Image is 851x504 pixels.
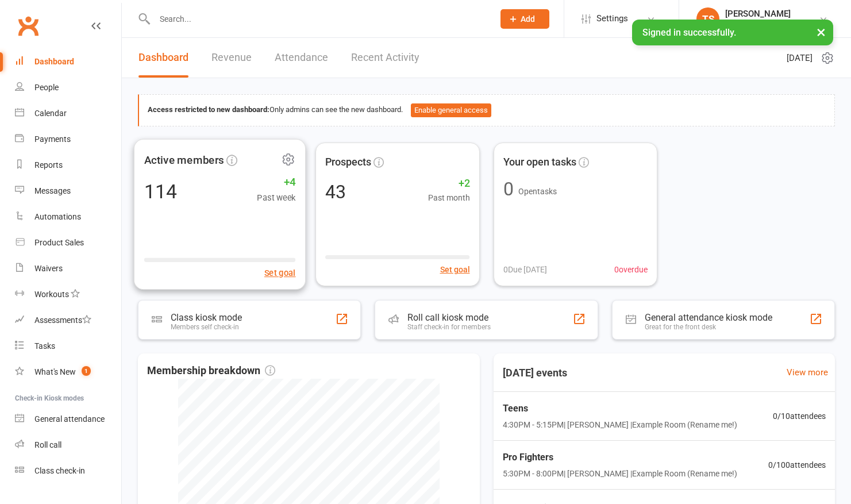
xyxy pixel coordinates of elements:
[15,178,121,204] a: Messages
[596,6,628,32] span: Settings
[151,11,486,27] input: Search...
[15,333,121,359] a: Tasks
[15,432,121,458] a: Roll call
[642,27,736,38] span: Signed in successfully.
[15,458,121,484] a: Class kiosk mode
[15,204,121,230] a: Automations
[34,212,81,221] div: Automations
[407,323,491,331] div: Staff check-in for members
[787,51,813,65] span: [DATE]
[15,101,121,126] a: Calendar
[211,38,252,78] a: Revenue
[34,367,76,376] div: What's New
[351,38,419,78] a: Recent Activity
[34,57,74,66] div: Dashboard
[34,466,85,475] div: Class check-in
[147,363,275,379] span: Membership breakdown
[171,312,242,323] div: Class kiosk mode
[34,83,59,92] div: People
[148,105,269,114] strong: Access restricted to new dashboard:
[518,187,557,196] span: Open tasks
[257,190,295,204] span: Past week
[171,323,242,331] div: Members self check-in
[15,75,121,101] a: People
[725,19,805,29] div: [PERSON_NAME] Gym
[811,20,831,44] button: ×
[34,316,91,325] div: Assessments
[15,256,121,282] a: Waivers
[773,410,826,422] span: 0 / 10 attendees
[148,103,826,117] div: Only admins can see the new dashboard.
[725,9,805,19] div: [PERSON_NAME]
[503,401,737,416] span: Teens
[325,154,371,171] span: Prospects
[503,467,737,480] span: 5:30PM - 8:00PM | [PERSON_NAME] | Example Room (Rename me!)
[34,186,71,195] div: Messages
[15,152,121,178] a: Reports
[645,312,772,323] div: General attendance kiosk mode
[257,173,295,190] span: +4
[15,49,121,75] a: Dashboard
[34,238,84,247] div: Product Sales
[440,263,470,276] button: Set goal
[503,263,547,276] span: 0 Due [DATE]
[768,459,826,471] span: 0 / 100 attendees
[34,264,63,273] div: Waivers
[15,282,121,307] a: Workouts
[264,266,296,279] button: Set goal
[15,126,121,152] a: Payments
[645,323,772,331] div: Great for the front desk
[521,14,535,24] span: Add
[34,109,67,118] div: Calendar
[696,7,719,30] div: TS
[34,440,61,449] div: Roll call
[138,38,188,78] a: Dashboard
[14,11,43,40] a: Clubworx
[15,406,121,432] a: General attendance kiosk mode
[428,175,470,192] span: +2
[787,366,828,379] a: View more
[325,183,346,201] div: 43
[503,154,576,171] span: Your open tasks
[614,263,648,276] span: 0 overdue
[275,38,328,78] a: Attendance
[144,151,224,168] span: Active members
[407,312,491,323] div: Roll call kiosk mode
[503,418,737,431] span: 4:30PM - 5:15PM | [PERSON_NAME] | Example Room (Rename me!)
[34,341,55,351] div: Tasks
[82,366,91,376] span: 1
[15,359,121,385] a: What's New1
[144,181,177,201] div: 114
[494,363,576,383] h3: [DATE] events
[428,191,470,204] span: Past month
[34,414,105,424] div: General attendance
[503,180,514,198] div: 0
[34,134,71,144] div: Payments
[503,450,737,465] span: Pro Fighters
[411,103,491,117] button: Enable general access
[500,9,549,29] button: Add
[34,160,63,170] div: Reports
[15,307,121,333] a: Assessments
[15,230,121,256] a: Product Sales
[34,290,69,299] div: Workouts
